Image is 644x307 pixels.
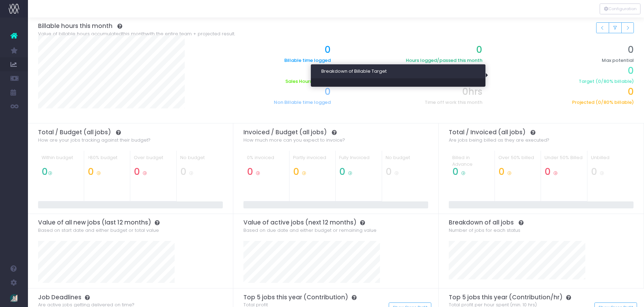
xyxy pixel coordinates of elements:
h6: Projected ( / % billable) [493,100,634,105]
h3: Breakdown of Billable Target [311,64,485,78]
span: Number of jobs for each status [449,227,520,234]
h2: 0 [493,65,634,76]
span: 0 [544,166,551,177]
div: Billed in Advance [452,154,491,166]
div: >80% budget [88,154,126,166]
h2: 0 [190,44,331,55]
span: 0 [452,166,459,177]
span: 0 [498,166,505,177]
span: Value of billable hours accumulated with the entire team + projected result. [38,30,235,37]
span: this month [122,30,146,37]
span: 0 [180,166,186,177]
div: Fully Invoiced [339,154,378,166]
span: 0 [598,100,601,105]
h6: Time off work this month [341,100,482,105]
div: Over budget [134,154,173,166]
span: Based on start date and either budget or total value [38,227,159,234]
span: 0 [88,166,94,177]
span: Total / Invoiced (all jobs) [449,129,526,136]
span: Are jobs being billed as they are executed? [449,137,549,144]
span: 0 [134,166,140,177]
h6: Billable time logged [190,58,331,63]
span: 80 [603,79,609,84]
h3: Billable hours this month [38,22,634,29]
span: Total / Budget (all jobs) [38,129,111,136]
img: images/default_profile_image.png [9,293,19,304]
div: Unbilled [591,154,630,166]
div: Within budget [42,154,80,166]
span: 80 [603,100,609,105]
div: No budget [180,154,219,166]
h6: Hours logged /passed this month [341,58,482,63]
span: 0 [247,166,253,177]
span: 0 [42,166,48,177]
h2: 0 [493,86,634,97]
div: Under 50% Billed [544,154,583,166]
div: Partly invoiced [293,154,332,166]
button: Configuration [600,3,641,14]
div: 0% invoiced [247,154,286,166]
h6: Target ( / % billable) [493,79,634,84]
div: Small button group [596,22,634,33]
h3: Top 5 jobs this year (Contribution) [243,294,429,301]
span: How much more can you expect to invoice? [243,137,345,144]
h6: Max potential [493,58,634,63]
span: 0 [339,166,345,177]
h2: 0 [190,65,331,76]
h3: Top 5 jobs this year (Contribution/hr) [449,294,634,301]
h3: Value of all new jobs (last 12 months) [38,219,223,226]
div: Vertical button group [600,3,641,14]
h2: 0 [493,44,634,55]
h2: 0 [341,44,482,55]
div: Over 50% billed [498,154,537,166]
div: No budget [386,154,425,166]
h2: 0 [190,86,331,97]
h6: Sales Hours Logged [190,79,331,84]
span: How are your jobs tracking against their budget? [38,137,151,144]
h2: 0hrs [341,86,482,97]
span: 0 [386,166,392,177]
span: Invoiced / Budget (all jobs) [243,129,327,136]
span: 0 [598,79,601,84]
h6: Non Billable time logged [190,100,331,105]
span: 0 [293,166,299,177]
span: Breakdown of all jobs [449,219,514,226]
h3: Value of active jobs (next 12 months) [243,219,429,226]
span: Based on due date and either budget or remaining value [243,227,376,234]
span: 0 [591,166,597,177]
h3: Job Deadlines [38,294,223,301]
